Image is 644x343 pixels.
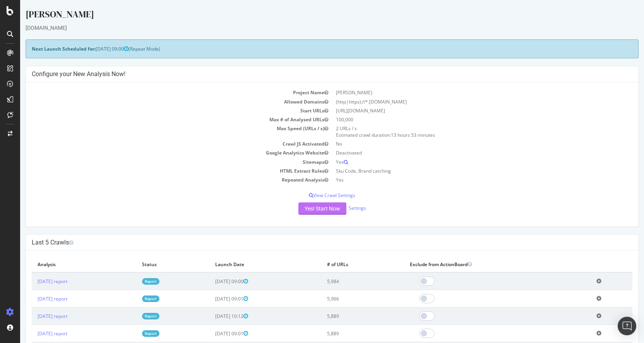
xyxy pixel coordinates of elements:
td: [URL][DOMAIN_NAME] [312,106,612,115]
td: Deactivated [312,148,612,157]
td: 5,984 [301,272,384,290]
th: Analysis [12,256,116,272]
td: 5,889 [301,307,384,325]
h4: Configure your New Analysis Now! [12,70,612,78]
td: No [312,139,612,148]
td: Max Speed (URLs / s) [12,124,312,139]
div: (Repeat Mode) [5,39,618,58]
td: Yes [312,175,612,184]
td: [PERSON_NAME] [312,88,612,97]
td: Start URLs [12,106,312,115]
h4: Last 5 Crawls [12,239,612,246]
span: [DATE] 09:01 [195,295,228,302]
td: Project Name [12,88,312,97]
p: View Crawl Settings [12,192,612,199]
td: Crawl JS Activated [12,139,312,148]
td: Allowed Domains [12,97,312,106]
a: Report [122,330,139,337]
td: 100,000 [312,115,612,124]
a: Settings [329,205,346,211]
td: Sitemaps [12,158,312,166]
td: Repeated Analysis [12,175,312,184]
th: Status [116,256,189,272]
td: 5,966 [301,290,384,307]
td: HTML Extract Rules [12,166,312,175]
td: Google Analytics Website [12,148,312,157]
a: Report [122,278,139,285]
td: 5,889 [301,325,384,342]
a: [DATE] report [17,313,47,319]
th: # of URLs [301,256,384,272]
td: Yes [312,158,612,166]
span: [DATE] 10:12 [195,313,228,319]
a: Report [122,313,139,319]
span: 13 hours 53 minutes [371,132,415,138]
a: [DATE] report [17,278,47,285]
a: [DATE] report [17,330,47,337]
td: Sku Code, Brand catching [312,166,612,175]
strong: Next Launch Scheduled for: [12,46,75,52]
th: Exclude from ActionBoard [384,256,570,272]
div: [DOMAIN_NAME] [5,24,618,32]
td: (http|https)://*.[DOMAIN_NAME] [312,97,612,106]
td: Max # of Analysed URLs [12,115,312,124]
a: Report [122,295,139,302]
span: [DATE] 09:01 [195,330,228,337]
a: [DATE] report [17,295,47,302]
div: [PERSON_NAME] [5,8,618,24]
td: 2 URLs / s Estimated crawl duration: [312,124,612,139]
th: Launch Date [189,256,301,272]
span: [DATE] 09:00 [75,46,108,52]
div: Open Intercom Messenger [618,317,636,335]
button: Yes! Start Now [278,202,326,215]
span: [DATE] 09:00 [195,278,228,285]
